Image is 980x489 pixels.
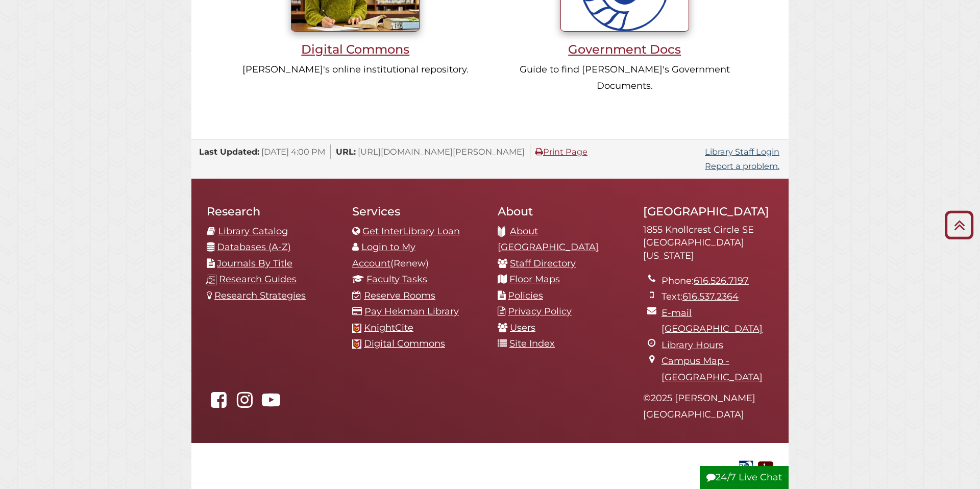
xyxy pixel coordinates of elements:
img: Calvin favicon logo [352,339,361,349]
a: Library Hours [661,339,723,351]
a: Privacy Policy [508,306,572,317]
a: Hekman Library on Facebook [207,398,230,409]
a: Policies [508,290,543,301]
p: © 2025 [PERSON_NAME][GEOGRAPHIC_DATA] [643,390,773,423]
a: Journals By Title [217,258,292,269]
a: Campus Map - [GEOGRAPHIC_DATA] [661,355,763,383]
a: 616.537.2364 [682,291,739,302]
li: Text: [661,289,773,305]
a: Disability Assistance [758,460,773,472]
a: Digital Commons [364,338,445,349]
a: Report a problem. [705,161,779,171]
li: (Renew) [352,239,482,272]
h3: Government Docs [509,42,740,57]
a: Login to My Account [352,241,415,269]
a: Get InterLibrary Loan [362,226,460,237]
h2: [GEOGRAPHIC_DATA] [643,204,773,218]
img: research-guides-icon-white_37x37.png [206,275,216,285]
h2: About [498,204,628,218]
a: Databases (A-Z) [217,241,291,253]
a: Faculty Tasks [366,274,427,285]
p: Guide to find [PERSON_NAME]'s Government Documents. [509,62,740,94]
a: Pay Hekman Library [364,306,459,317]
a: Library Staff Login [705,146,779,157]
a: E-mail [GEOGRAPHIC_DATA] [661,307,763,335]
i: Print Page [535,148,543,156]
a: KnightCite [364,322,413,333]
span: [URL][DOMAIN_NAME][PERSON_NAME] [358,146,525,157]
a: Library Catalog [218,226,288,237]
span: [DATE] 4:00 PM [261,146,325,157]
h2: Research [207,204,337,218]
span: URL: [336,146,356,157]
a: Research Strategies [214,290,306,301]
span: Last Updated: [199,146,259,157]
a: Back to Top [941,216,977,233]
a: Research Guides [219,274,297,285]
p: [PERSON_NAME]'s online institutional repository. [240,62,471,78]
img: Government Documents Federal Depository Library [737,459,755,474]
a: Users [510,322,535,333]
a: Staff Directory [510,258,576,269]
img: Disability Assistance [758,459,773,474]
h2: Services [352,204,482,218]
li: Phone: [661,273,773,289]
a: Reserve Rooms [364,290,435,301]
a: Print Page [535,146,587,157]
address: 1855 Knollcrest Circle SE [GEOGRAPHIC_DATA][US_STATE] [643,224,773,263]
a: Site Index [509,338,555,349]
h3: Digital Commons [240,42,471,57]
img: Calvin favicon logo [352,324,361,333]
a: Floor Maps [509,274,560,285]
a: Hekman Library on YouTube [259,398,283,409]
a: Government Documents Federal Depository Library [737,460,755,472]
a: hekmanlibrary on Instagram [233,398,256,409]
a: 616.526.7197 [694,275,749,286]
